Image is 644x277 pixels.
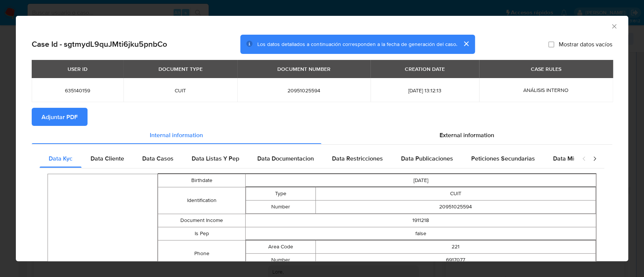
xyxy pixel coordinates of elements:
td: Identification [158,187,245,214]
td: Area Code [246,240,316,253]
td: Type [246,187,316,200]
span: Mostrar datos vacíos [559,40,612,48]
span: Peticiones Secundarias [471,154,535,163]
div: CREATION DATE [400,63,449,75]
td: Number [246,200,316,213]
span: CUIT [132,87,228,94]
span: External information [440,130,494,139]
div: CASE RULES [526,63,566,75]
span: ANÁLISIS INTERNO [523,86,569,94]
span: 635140159 [41,87,114,94]
input: Mostrar datos vacíos [548,41,554,47]
span: Data Listas Y Pep [192,154,239,163]
td: Phone [158,240,245,267]
span: Data Restricciones [332,154,383,163]
span: Data Publicaciones [401,154,453,163]
td: [DATE] [246,174,596,187]
button: Adjuntar PDF [32,108,88,126]
div: DOCUMENT TYPE [154,63,207,75]
span: Los datos detallados a continuación corresponden a la fecha de generación del caso. [257,40,457,48]
td: CUIT [316,187,596,200]
button: Cerrar ventana [610,23,617,29]
td: Document Income [158,214,245,227]
td: 6917077 [316,253,596,266]
span: Data Documentacion [257,154,314,163]
button: cerrar [457,35,475,53]
span: Data Casos [142,154,174,163]
span: Data Minoridad [553,154,595,163]
span: Internal information [150,130,203,139]
td: Birthdate [158,174,245,187]
td: Number [246,253,316,266]
div: closure-recommendation-modal [16,16,628,261]
td: Is Pep [158,227,245,240]
td: false [246,227,596,240]
td: 20951025594 [316,200,596,213]
span: [DATE] 13:12:13 [380,87,470,94]
td: 221 [316,240,596,253]
div: Detailed internal info [40,150,574,168]
td: 1911218 [246,214,596,227]
div: DOCUMENT NUMBER [273,63,335,75]
h2: Case Id - sgtmydL9quJMti6jku5pnbCo [32,39,167,49]
span: Adjuntar PDF [41,109,78,125]
span: Data Kyc [49,154,72,163]
span: Data Cliente [91,154,124,163]
div: Detailed info [32,126,612,144]
div: USER ID [63,63,92,75]
span: 20951025594 [246,87,361,94]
